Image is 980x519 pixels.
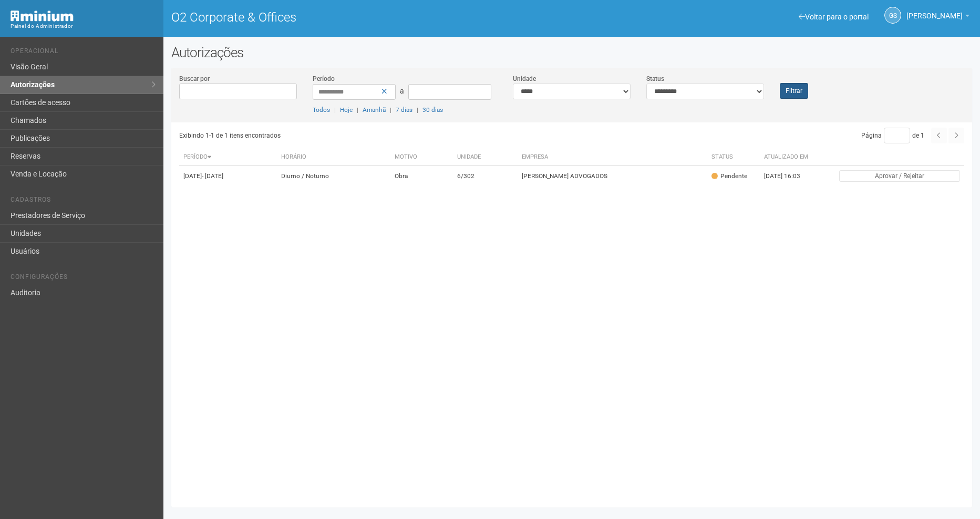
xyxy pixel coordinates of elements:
[646,74,664,84] label: Status
[179,74,210,84] label: Buscar por
[906,2,963,20] span: Gabriela Souza
[707,149,760,166] th: Status
[11,273,156,284] li: Configurações
[760,166,818,186] td: [DATE] 16:03
[11,47,156,58] li: Operacional
[839,170,960,182] button: Aprovar / Rejeitar
[11,196,156,207] li: Cadastros
[313,106,330,113] a: Todos
[906,13,969,22] a: [PERSON_NAME]
[11,22,156,31] div: Painel do Administrador
[202,172,223,180] span: - [DATE]
[780,83,808,99] button: Filtrar
[417,106,418,113] span: |
[396,106,412,113] a: 7 dias
[861,132,924,139] span: Página de 1
[884,7,901,24] a: GS
[171,45,972,60] h2: Autorizações
[422,106,443,113] a: 30 dias
[453,166,518,186] td: 6/302
[390,166,453,186] td: Obra
[711,172,747,181] div: Pendente
[357,106,358,113] span: |
[453,149,518,166] th: Unidade
[760,149,818,166] th: Atualizado em
[513,74,536,84] label: Unidade
[171,11,564,24] h1: O2 Corporate & Offices
[363,106,386,113] a: Amanhã
[390,106,391,113] span: |
[313,74,335,84] label: Período
[518,166,707,186] td: [PERSON_NAME] ADVOGADOS
[334,106,336,113] span: |
[277,149,390,166] th: Horário
[11,11,74,22] img: Minium
[340,106,353,113] a: Hoje
[400,87,404,95] span: a
[799,13,869,21] a: Voltar para o portal
[277,166,390,186] td: Diurno / Noturno
[518,149,707,166] th: Empresa
[390,149,453,166] th: Motivo
[179,128,569,143] div: Exibindo 1-1 de 1 itens encontrados
[179,166,277,186] td: [DATE]
[179,149,277,166] th: Período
